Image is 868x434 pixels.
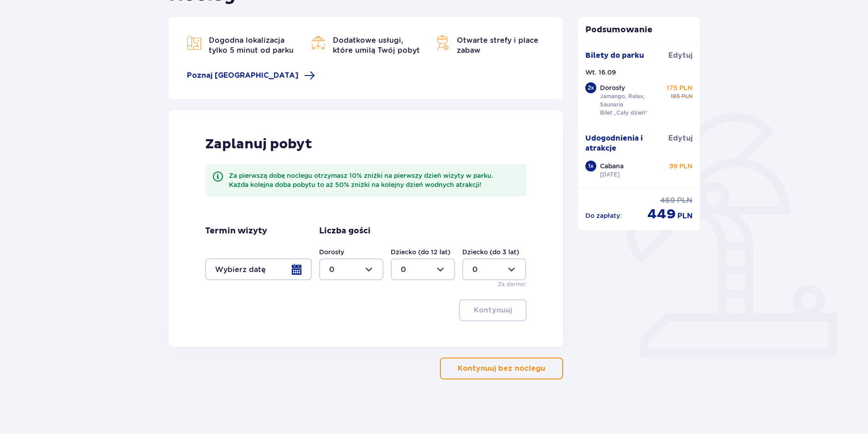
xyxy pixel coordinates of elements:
span: Otwarte strefy i place zabaw [457,36,538,55]
p: PLN [677,211,692,221]
p: Za darmo! [498,280,526,288]
div: Za pierwszą dobę noclegu otrzymasz 10% zniżki na pierwszy dzień wizyty w parku. Każda kolejna dob... [229,171,519,189]
p: 449 [647,206,676,223]
p: Bilety do parku [585,50,644,61]
p: Jamango, Relax, Saunaria [600,92,663,109]
p: Dorosły [600,83,625,92]
p: 99 PLN [669,161,692,171]
img: Map Icon [435,35,449,50]
button: Kontynuuj [459,299,527,321]
label: Dorosły [319,247,344,257]
a: Edytuj [668,133,692,143]
p: 185 [671,92,680,101]
a: Edytuj [668,50,692,61]
p: Kontynuuj [474,305,512,315]
p: Termin wizyty [205,226,267,237]
p: Wt. 16.09 [585,68,616,77]
label: Dziecko (do 12 lat) [391,247,450,257]
p: Do zapłaty : [585,211,622,220]
p: [DATE] [600,171,620,179]
a: Poznaj [GEOGRAPHIC_DATA] [187,70,315,81]
span: Poznaj [GEOGRAPHIC_DATA] [187,71,299,81]
div: 2 x [585,82,596,93]
p: Cabana [600,161,624,171]
p: Podsumowanie [578,25,700,35]
p: Liczba gości [319,226,371,237]
img: Map Icon [187,35,201,50]
span: Dogodna lokalizacja tylko 5 minut od parku [209,36,294,55]
p: PLN [677,196,692,206]
p: Bilet „Cały dzień” [600,109,648,117]
div: 1 x [585,161,596,172]
p: PLN [682,92,692,101]
img: Bar Icon [311,35,325,50]
p: Kontynuuj bez noclegu [458,363,545,373]
span: Dodatkowe usługi, które umilą Twój pobyt [333,36,420,55]
p: Zaplanuj pobyt [205,136,312,153]
p: Udogodnienia i atrakcje [585,133,669,153]
p: 469 [660,196,675,206]
p: 175 PLN [666,83,692,92]
button: Kontynuuj bez noclegu [440,358,563,379]
label: Dziecko (do 3 lat) [462,247,519,257]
